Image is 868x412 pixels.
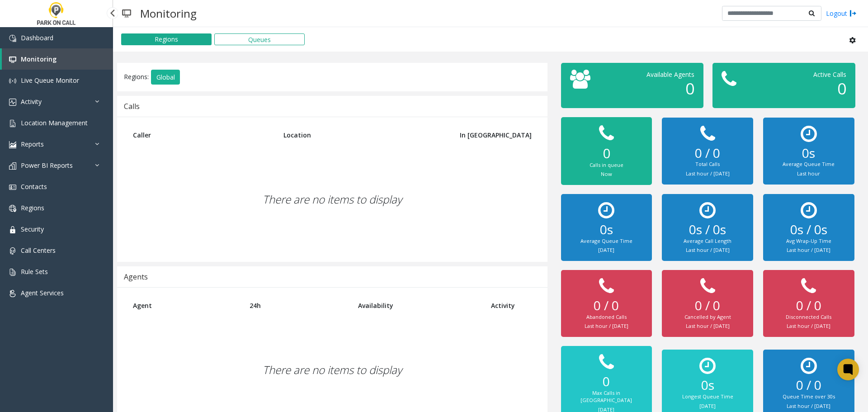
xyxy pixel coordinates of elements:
h2: 0 / 0 [671,298,744,313]
h2: 0s [772,146,845,161]
th: In [GEOGRAPHIC_DATA] [437,124,538,146]
img: 'icon' [9,226,16,233]
div: Calls in queue [570,161,643,169]
h2: 0 [570,145,643,161]
span: Live Queue Monitor [21,76,79,85]
span: Rule Sets [21,267,48,276]
a: Logout [826,9,857,18]
button: Regions [121,33,212,45]
span: Regions: [124,72,149,81]
th: Availability [351,294,484,317]
img: 'icon' [9,141,16,148]
span: 0 [837,78,846,99]
small: Now [601,170,612,177]
small: [DATE] [699,403,716,409]
h2: 0 [570,374,643,389]
div: Max Calls in [GEOGRAPHIC_DATA] [570,389,643,404]
span: Active Calls [813,70,846,79]
small: Last hour [797,170,820,177]
span: Reports [21,140,44,148]
button: Global [151,70,180,85]
h3: Monitoring [136,2,201,24]
button: Queues [214,33,305,45]
span: Activity [21,97,42,106]
div: Queue Time over 30s [772,393,845,401]
small: Last hour / [DATE] [686,322,730,329]
small: Last hour / [DATE] [686,246,730,253]
div: Disconnected Calls [772,313,845,321]
span: Available Agents [646,70,694,79]
span: Location Management [21,118,88,127]
span: Agent Services [21,289,64,297]
small: Last hour / [DATE] [787,403,830,409]
img: 'icon' [9,77,16,85]
small: Last hour / [DATE] [787,322,830,329]
img: 'icon' [9,56,16,63]
h2: 0s [671,378,744,393]
a: Monitoring [2,48,113,70]
small: Last hour / [DATE] [787,246,830,253]
div: There are no items to display [126,146,538,253]
div: Calls [124,100,140,112]
th: Agent [126,294,243,317]
div: Average Queue Time [570,237,643,245]
img: 'icon' [9,120,16,127]
img: 'icon' [9,35,16,42]
span: Security [21,225,44,233]
span: Dashboard [21,33,53,42]
h2: 0s / 0s [671,222,744,237]
th: 24h [243,294,352,317]
h2: 0s [570,222,643,237]
img: 'icon' [9,269,16,276]
div: Agents [124,271,148,283]
small: Last hour / [DATE] [585,322,628,329]
img: 'icon' [9,184,16,191]
h2: 0 / 0 [772,378,845,393]
div: Average Queue Time [772,161,845,168]
img: pageIcon [122,2,131,24]
img: 'icon' [9,205,16,212]
img: logout [849,9,857,18]
span: 0 [685,78,694,99]
span: Regions [21,204,44,212]
th: Caller [126,124,277,146]
h2: 0 / 0 [772,298,845,313]
th: Location [277,124,437,146]
div: Average Call Length [671,237,744,245]
h2: 0 / 0 [671,146,744,161]
h2: 0s / 0s [772,222,845,237]
div: Longest Queue Time [671,393,744,401]
th: Activity [484,294,538,317]
span: Monitoring [21,55,57,63]
img: 'icon' [9,99,16,106]
small: Last hour / [DATE] [686,170,730,177]
div: Cancelled by Agent [671,313,744,321]
span: Power BI Reports [21,161,73,170]
span: Call Centers [21,246,56,255]
div: Abandoned Calls [570,313,643,321]
h2: 0 / 0 [570,298,643,313]
img: 'icon' [9,162,16,170]
span: Contacts [21,182,47,191]
div: Total Calls [671,161,744,168]
small: [DATE] [598,246,614,253]
div: Avg Wrap-Up Time [772,237,845,245]
img: 'icon' [9,247,16,255]
img: 'icon' [9,290,16,297]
